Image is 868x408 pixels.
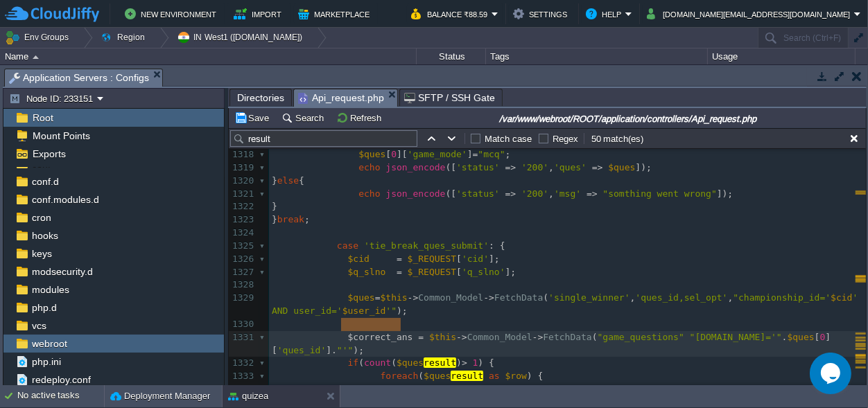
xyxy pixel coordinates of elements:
[521,188,548,199] span: '200'
[408,292,419,303] span: ->
[229,240,257,253] div: 1325
[272,332,831,355] span: ][
[358,162,380,172] span: echo
[229,357,257,370] div: 1332
[29,373,93,386] a: redeploy.conf
[733,292,831,303] span: "championship_id='
[424,371,451,381] span: $ques
[101,28,150,47] button: Region
[402,384,462,394] span: $insertData
[364,357,391,368] span: count
[709,48,855,64] div: Usage
[505,188,517,199] span: =>
[30,112,55,124] a: Root
[299,175,304,186] span: {
[29,175,61,188] a: conf.d
[272,214,277,224] span: }
[353,345,364,355] span: );
[229,227,257,240] div: 1324
[1,48,416,64] div: Name
[831,292,852,303] span: $cid
[234,112,273,124] button: Save
[429,332,456,342] span: $this
[473,357,478,368] span: 1
[9,69,149,87] span: Application Servers : Configs
[385,162,445,172] span: json_encode
[418,332,424,342] span: =
[505,384,511,394] span: (
[17,385,104,407] div: No active tasks
[462,357,467,368] span: >
[33,55,39,59] img: AMDAwAAAACH5BAEAAAAALAAAAAABAAEAAAICRAEAOw==
[337,345,353,355] span: "'"
[29,301,59,314] span: php.d
[586,6,625,22] button: Help
[229,318,257,331] div: 1330
[29,229,60,242] a: hooks
[277,345,326,355] span: 'ques_id'
[647,6,854,22] button: [DOMAIN_NAME][EMAIL_ADDRESS][DOMAIN_NAME]
[408,254,456,264] span: $_REQUEST
[326,345,337,355] span: ].
[456,162,500,172] span: 'status'
[397,305,408,316] span: );
[29,319,49,332] span: vcs
[411,6,492,22] button: Balance ₹88.59
[717,188,733,199] span: ]);
[29,283,71,296] a: modules
[505,162,517,172] span: =>
[513,6,571,22] button: Settings
[489,254,500,264] span: ];
[229,148,257,161] div: 1318
[810,353,854,394] iframe: chat widget
[358,149,385,159] span: $ques
[592,332,598,342] span: (
[229,292,257,305] div: 1329
[467,332,532,342] span: Common_Model
[272,175,277,186] span: }
[391,149,397,159] span: 0
[272,201,277,211] span: }
[554,188,581,199] span: 'msg'
[635,162,651,172] span: ]);
[30,130,92,142] span: Mount Points
[29,337,69,350] a: webroot
[456,357,462,368] span: )
[342,305,386,316] span: $user_id
[548,292,630,303] span: 'single_winner'
[229,253,257,266] div: 1326
[229,370,257,383] div: 1333
[445,162,456,172] span: ([
[494,292,543,303] span: FetchData
[229,200,257,213] div: 1322
[29,247,54,260] span: keys
[348,267,386,277] span: $q_slno
[408,267,456,277] span: $_REQUEST
[229,383,257,396] div: 1334
[237,89,284,106] span: Directories
[336,112,385,124] button: Refresh
[29,211,53,224] span: cron
[728,292,734,303] span: ,
[598,332,684,342] span: "game_questions"
[548,162,554,172] span: ,
[293,89,398,106] li: /var/www/webroot/ROOT/application/controllers/Api_request.php
[358,357,364,368] span: (
[467,384,473,394] span: =
[110,389,210,403] button: Deployment Manager
[451,371,483,381] span: result
[462,254,489,264] span: 'cid'
[417,48,485,64] div: Status
[229,161,257,175] div: 1319
[418,371,424,381] span: (
[375,292,381,303] span: =
[815,332,820,342] span: [
[229,188,257,201] div: 1321
[489,240,505,251] span: : {
[229,266,257,279] div: 1327
[30,148,68,160] a: Exports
